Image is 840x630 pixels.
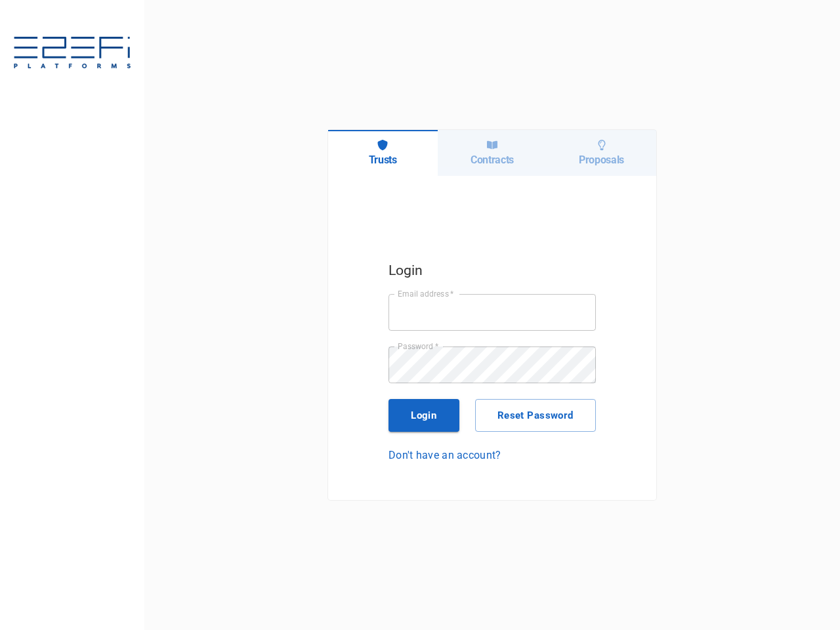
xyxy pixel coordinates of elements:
img: E2EFiPLATFORMS-7f06cbf9.svg [13,37,131,71]
h6: Proposals [579,154,624,166]
button: Reset Password [475,399,596,432]
h6: Contracts [471,154,514,166]
label: Password [398,341,438,352]
a: Don't have an account? [388,448,596,463]
h6: Trusts [369,154,397,166]
button: Login [388,399,459,432]
h5: Login [388,259,596,282]
label: Email address [398,288,454,299]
